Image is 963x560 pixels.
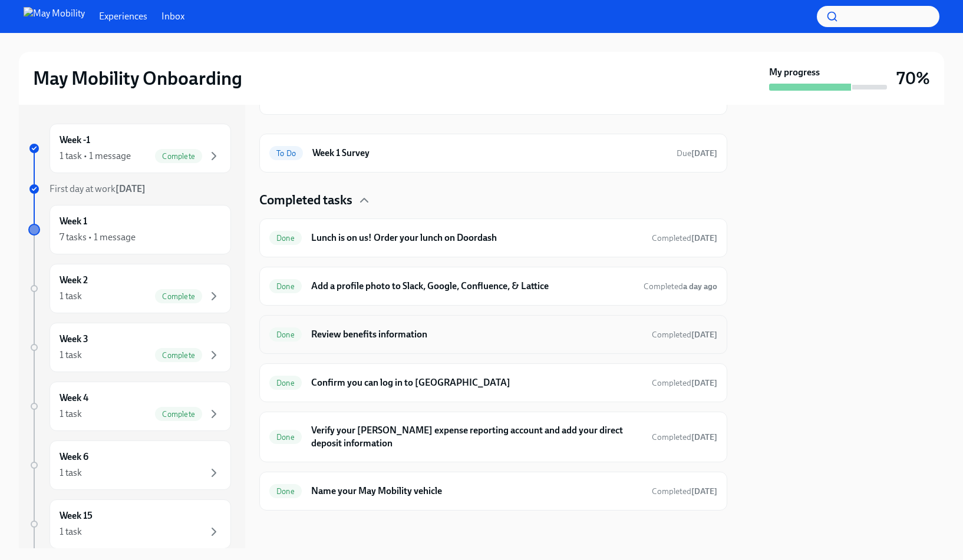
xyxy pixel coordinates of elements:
[60,333,88,346] h6: Week 3
[652,329,717,340] span: October 7th, 2025 09:05
[269,282,302,291] span: Done
[60,215,87,228] h6: Week 1
[311,280,634,293] h6: Add a profile photo to Slack, Google, Confluence, & Lattice
[155,410,202,419] span: Complete
[60,525,82,538] div: 1 task
[269,149,303,158] span: To Do
[116,183,146,194] strong: [DATE]
[99,10,147,23] a: Experiences
[269,144,717,163] a: To DoWeek 1 SurveyDue[DATE]
[683,281,717,291] strong: a day ago
[28,264,231,313] a: Week 21 taskComplete
[28,183,231,195] a: First day at work[DATE]
[33,67,242,90] h2: May Mobility Onboarding
[691,330,717,340] strong: [DATE]
[652,432,717,443] span: October 10th, 2025 10:59
[269,373,717,392] a: DoneConfirm you can log in to [GEOGRAPHIC_DATA]Completed[DATE]
[60,150,131,163] div: 1 task • 1 message
[896,68,930,89] h3: 70%
[652,378,717,388] span: Completed
[311,424,642,450] h6: Verify your [PERSON_NAME] expense reporting account and add your direct deposit information
[28,440,231,490] a: Week 61 task
[269,482,717,501] a: DoneName your May Mobility vehicleCompleted[DATE]
[60,274,88,287] h6: Week 2
[691,233,717,243] strong: [DATE]
[691,486,717,496] strong: [DATE]
[644,281,717,291] span: Completed
[269,379,302,387] span: Done
[644,281,717,292] span: October 9th, 2025 10:35
[28,382,231,431] a: Week 41 taskComplete
[312,147,667,160] h6: Week 1 Survey
[60,134,90,147] h6: Week -1
[652,432,717,442] span: Completed
[269,422,717,452] a: DoneVerify your [PERSON_NAME] expense reporting account and add your direct deposit informationCo...
[652,486,717,497] span: October 10th, 2025 11:09
[269,330,302,339] span: Done
[60,466,82,479] div: 1 task
[60,407,82,420] div: 1 task
[311,485,642,498] h6: Name your May Mobility vehicle
[652,330,717,340] span: Completed
[311,376,642,389] h6: Confirm you can log in to [GEOGRAPHIC_DATA]
[259,191,352,209] h4: Completed tasks
[269,433,302,442] span: Done
[60,509,93,522] h6: Week 15
[691,148,717,158] strong: [DATE]
[652,486,717,496] span: Completed
[269,234,302,243] span: Done
[60,231,136,244] div: 7 tasks • 1 message
[50,183,146,194] span: First day at work
[269,325,717,344] a: DoneReview benefits informationCompleted[DATE]
[269,487,302,496] span: Done
[269,228,717,247] a: DoneLunch is on us! Order your lunch on DoordashCompleted[DATE]
[28,205,231,254] a: Week 17 tasks • 1 message
[60,450,88,463] h6: Week 6
[652,233,717,243] span: Completed
[691,378,717,388] strong: [DATE]
[60,392,88,405] h6: Week 4
[155,152,202,161] span: Complete
[677,148,717,158] span: Due
[269,277,717,296] a: DoneAdd a profile photo to Slack, Google, Confluence, & LatticeCompleteda day ago
[311,231,642,244] h6: Lunch is on us! Order your lunch on Doordash
[652,377,717,389] span: October 7th, 2025 09:04
[28,499,231,549] a: Week 151 task
[60,290,82,303] div: 1 task
[28,124,231,173] a: Week -11 task • 1 messageComplete
[677,148,717,159] span: October 13th, 2025 09:00
[161,10,184,23] a: Inbox
[24,7,85,26] img: May Mobility
[311,328,642,341] h6: Review benefits information
[28,323,231,372] a: Week 31 taskComplete
[259,191,727,209] div: Completed tasks
[155,351,202,360] span: Complete
[155,292,202,301] span: Complete
[769,66,820,79] strong: My progress
[60,349,82,362] div: 1 task
[691,432,717,442] strong: [DATE]
[652,233,717,244] span: October 6th, 2025 11:12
